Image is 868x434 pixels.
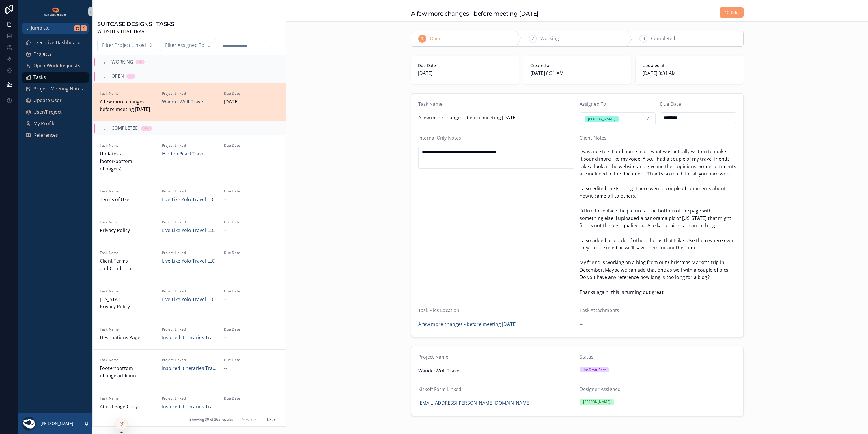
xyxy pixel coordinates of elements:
[224,257,227,265] span: --
[580,101,606,107] span: Assigned To
[33,74,46,81] span: Tasks
[22,107,89,117] a: User/Project
[22,118,89,129] a: My Profile
[162,257,215,265] span: Live Like Yolo Travel LLC
[540,35,559,42] span: Working
[162,98,204,106] a: WanderWolf Travel
[411,10,539,18] h1: A few more changes - before meeting [DATE]
[144,126,148,131] div: 28
[33,51,52,58] span: Projects
[18,34,92,148] div: scrollable content
[583,399,611,405] div: [PERSON_NAME]
[530,63,624,68] span: Created at
[580,135,607,141] span: Client Notes
[162,143,217,148] span: Project Linked
[44,7,67,16] img: App logo
[224,289,279,294] span: Due Date
[162,196,215,203] a: Live Like Yolo Travel LLC
[22,38,89,48] a: Executive Dashboard
[93,281,286,319] a: Task Name[US_STATE] Privacy PolicyProject LinkedLive Like Yolo Travel LLCDue Date--
[224,91,279,96] span: Due Date
[643,63,736,68] span: Updated at
[162,150,206,158] span: Hidden Pearl Travel
[100,403,155,411] span: About Page Copy
[189,418,233,422] span: Showing 30 of 365 results
[162,334,217,342] a: Inspired Itineraries Travel
[100,358,155,362] span: Task Name
[418,135,461,141] span: Internal Only Notes
[162,189,217,194] span: Project Linked
[418,321,517,328] a: A few more changes - before meeting [DATE]
[162,327,217,332] span: Project Linked
[160,39,216,52] button: Select Button
[224,396,279,401] span: Due Date
[224,98,279,106] span: [DATE]
[100,251,155,255] span: Task Name
[33,85,83,93] span: Project Meeting Notes
[100,143,155,148] span: Task Name
[111,73,124,80] span: OPEN
[22,49,89,60] a: Projects
[111,125,139,132] span: COMPLETED
[93,349,286,387] a: Task NameFooter/bottom of page additionProject LinkedInspired Itineraries TravelDue Date--
[93,212,286,242] a: Task NamePrivacy PolicyProject LinkedLive Like Yolo Travel LLCDue Date--
[93,242,286,280] a: Task NameClient Terms and ConditionsProject LinkedLive Like Yolo Travel LLCDue Date--
[531,35,534,42] span: 2
[224,189,279,194] span: Due Date
[100,334,155,342] span: Destinations Page
[93,181,286,212] a: Task NameTerms of UseProject LinkedLive Like Yolo Travel LLCDue Date--
[162,220,217,225] span: Project Linked
[100,296,155,311] span: [US_STATE] Privacy Policy
[162,365,217,372] a: Inspired Itineraries Travel
[93,83,286,121] a: Task NameA few more changes - before meeting [DATE]Project LinkedWanderWolf TravelDue Date[DATE]
[100,396,155,401] span: Task Name
[97,28,174,36] span: WEBSITES THAT TRAVEL
[33,62,80,70] span: Open Work Requests
[418,386,462,392] span: Kickoff Form Linked
[418,367,575,375] span: WanderWolf Travel
[580,307,619,314] span: Task Attachments
[418,63,512,68] span: Due Date
[643,70,736,77] span: [DATE] 8:31 AM
[418,399,531,407] a: [EMAIL_ADDRESS][PERSON_NAME][DOMAIN_NAME]
[583,367,606,372] div: 1st Draft Sent
[33,39,81,47] span: Executive Dashboard
[580,112,656,125] button: Select Button
[224,150,227,158] span: --
[580,321,583,328] span: --
[100,220,155,225] span: Task Name
[93,319,286,350] a: Task NameDestinations PageProject LinkedInspired Itineraries TravelDue Date--
[418,307,460,314] span: Task Files Location
[418,101,443,107] span: Task Name
[162,403,217,411] a: Inspired Itineraries Travel
[224,296,227,303] span: --
[224,196,227,203] span: --
[421,35,423,42] span: 1
[162,91,217,96] span: Project Linked
[100,227,155,234] span: Privacy Policy
[111,58,133,66] span: WORKING
[580,386,621,392] span: Designer Assigned
[22,23,89,34] button: Jump to...K
[651,35,675,42] span: Completed
[33,120,56,127] span: My Profile
[162,227,215,234] a: Live Like Yolo Travel LLC
[224,227,227,234] span: --
[33,108,62,116] span: User/Project
[100,365,155,379] span: Footer/bottom of page addition
[224,327,279,332] span: Due Date
[102,42,146,49] span: Filter Project Linked
[162,251,217,255] span: Project Linked
[100,189,155,194] span: Task Name
[580,354,594,360] span: Status
[642,35,645,42] span: 3
[162,358,217,362] span: Project Linked
[224,358,279,362] span: Due Date
[22,130,89,140] a: References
